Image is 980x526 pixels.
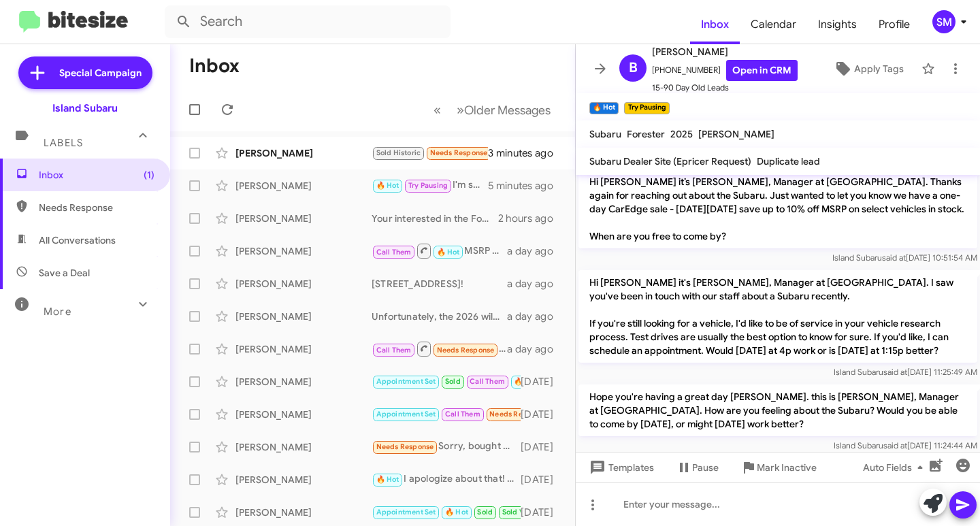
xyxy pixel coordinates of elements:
[425,96,449,124] button: Previous
[589,155,751,167] span: Subaru Dealer Site (Epricer Request)
[235,310,372,323] div: [PERSON_NAME]
[235,212,372,225] div: [PERSON_NAME]
[489,410,547,418] span: Needs Response
[587,455,654,480] span: Templates
[376,508,436,516] span: Appointment Set
[235,146,372,160] div: [PERSON_NAME]
[514,377,537,386] span: 🔥 Hot
[434,101,441,118] span: «
[18,56,152,89] a: Special Campaign
[521,408,564,421] div: [DATE]
[44,137,83,149] span: Labels
[235,408,372,421] div: [PERSON_NAME]
[372,178,488,193] div: I'm so sorry to hear that. May I ask what happened and who you spoke with?
[464,103,551,118] span: Older Messages
[372,310,507,323] div: Unfortunately, the 2026 will not be in stock until closer to the end of the year. We can give you...
[144,168,154,182] span: (1)
[372,340,507,357] div: Inbound Call
[757,155,820,167] span: Duplicate lead
[757,455,817,480] span: Mark Inactive
[457,101,464,118] span: »
[883,440,907,450] span: said at
[372,212,498,225] div: Your interested in the Forester, were you still in the market?
[834,440,977,450] span: Island Subaru [DATE] 11:24:44 AM
[730,455,828,480] button: Mark Inactive
[372,504,521,520] div: No problem! We look forward to seeing you [DATE]
[852,455,939,480] button: Auto Fields
[821,56,915,81] button: Apply Tags
[437,248,460,257] span: 🔥 Hot
[376,442,434,451] span: Needs Response
[39,201,154,214] span: Needs Response
[807,5,868,44] a: Insights
[189,55,240,77] h1: Inbox
[740,5,807,44] a: Calendar
[470,377,505,386] span: Call Them
[521,506,564,519] div: [DATE]
[488,146,564,160] div: 3 minutes ago
[235,179,372,193] div: [PERSON_NAME]
[521,473,564,487] div: [DATE]
[44,306,71,318] span: More
[235,277,372,291] div: [PERSON_NAME]
[59,66,142,80] span: Special Campaign
[589,128,621,140] span: Subaru
[665,455,730,480] button: Pause
[235,473,372,487] div: [PERSON_NAME]
[430,148,488,157] span: Needs Response
[372,472,521,487] div: I apologize about that! I will have him give you another call.
[372,145,488,161] div: Give me a quote over the phone. I would like to be put into a hybrid
[507,277,564,291] div: a day ago
[235,375,372,389] div: [PERSON_NAME]
[376,346,412,355] span: Call Them
[235,342,372,356] div: [PERSON_NAME]
[578,270,977,363] p: Hi [PERSON_NAME] it's [PERSON_NAME], Manager at [GEOGRAPHIC_DATA]. I saw you've been in touch wit...
[868,5,921,44] a: Profile
[921,10,965,33] button: SM
[376,181,399,190] span: 🔥 Hot
[372,406,521,422] div: Yes if you have a courtesy ascent you want to sell.
[578,169,977,248] p: Hi [PERSON_NAME] it’s [PERSON_NAME], Manager at [GEOGRAPHIC_DATA]. Thanks again for reaching out ...
[372,374,521,389] div: You around?
[726,60,798,81] a: Open in CRM
[437,346,495,355] span: Needs Response
[372,277,507,291] div: [STREET_ADDRESS]!
[39,266,90,280] span: Save a Deal
[488,179,564,193] div: 5 minutes ago
[235,440,372,454] div: [PERSON_NAME]
[698,128,774,140] span: [PERSON_NAME]
[576,455,665,480] button: Templates
[882,252,906,263] span: said at
[165,5,451,38] input: Search
[445,508,468,516] span: 🔥 Hot
[498,212,564,225] div: 2 hours ago
[372,242,507,259] div: MSRP is over $41k without accessories ordering from the factory. Unfortunately the order banks ar...
[445,377,461,386] span: Sold
[235,506,372,519] div: [PERSON_NAME]
[834,367,977,377] span: Island Subaru [DATE] 11:25:49 AM
[408,181,448,190] span: Try Pausing
[477,508,493,516] span: Sold
[629,57,638,79] span: B
[832,252,977,263] span: Island Subaru [DATE] 10:51:54 AM
[426,96,559,124] nav: Page navigation example
[39,233,116,247] span: All Conversations
[376,248,412,257] span: Call Them
[863,455,928,480] span: Auto Fields
[624,102,669,114] small: Try Pausing
[507,310,564,323] div: a day ago
[521,440,564,454] div: [DATE]
[578,384,977,436] p: Hope you're having a great day [PERSON_NAME]. this is [PERSON_NAME], Manager at [GEOGRAPHIC_DATA]...
[690,5,740,44] a: Inbox
[376,410,436,418] span: Appointment Set
[52,101,118,115] div: Island Subaru
[883,367,907,377] span: said at
[376,377,436,386] span: Appointment Set
[448,96,559,124] button: Next
[235,244,372,258] div: [PERSON_NAME]
[507,244,564,258] div: a day ago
